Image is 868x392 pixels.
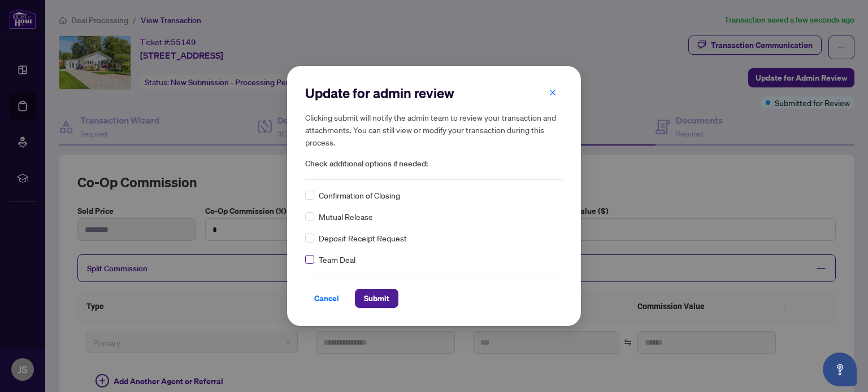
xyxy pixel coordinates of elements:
span: Deposit Receipt Request [319,232,407,244]
span: Submit [364,289,389,307]
span: Team Deal [319,253,355,266]
h2: Update for admin review [305,84,563,102]
button: Open asap [823,353,857,386]
span: close [549,89,557,96]
span: Check additional options if needed: [305,157,563,170]
button: Submit [355,289,398,308]
h5: Clicking submit will notify the admin team to review your transaction and attachments. You can st... [305,111,563,148]
button: Cancel [305,289,348,308]
span: Confirmation of Closing [319,189,400,201]
span: Mutual Release [319,210,373,223]
span: Cancel [314,289,339,307]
